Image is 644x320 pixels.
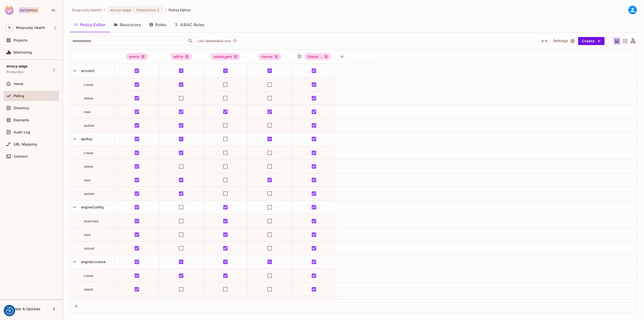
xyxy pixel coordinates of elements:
span: the active workspace [72,8,102,12]
span: create [84,274,93,278]
span: Global Envoy [304,53,331,60]
div: viewer [258,53,281,60]
span: Production [7,70,24,74]
li: / [104,8,105,12]
li: / [165,8,167,12]
span: envoy-edge [7,64,28,68]
span: account [79,68,95,73]
button: Resources [110,18,145,31]
button: Settings [551,37,576,45]
button: ABAC Rules [170,18,209,31]
span: Connect [14,154,28,158]
div: admin [126,53,148,60]
div: nodeAgent [210,53,240,60]
span: update [84,192,94,196]
button: Roles [145,18,170,31]
span: read [84,233,91,237]
span: create [84,151,93,155]
span: Workspace: Rhapsody Health [16,26,45,30]
span: delete [84,96,93,100]
span: Click to refresh data [231,38,238,44]
button: Open [187,38,194,45]
span: refresh [233,39,237,44]
button: Policy Editor [70,18,110,31]
span: Production [137,8,156,12]
span: envoy-edge [110,8,131,12]
span: Help & Updates [14,307,41,311]
span: Elements [14,118,29,122]
span: read [84,178,91,182]
span: update [84,124,94,127]
span: R [6,24,13,31]
span: delete [84,165,93,168]
span: Projects [14,38,28,42]
span: Directory [14,106,29,110]
span: download [84,219,98,223]
span: Audit Log [14,130,30,134]
span: Policy [14,94,24,98]
button: Create [578,37,605,45]
img: SReyMgAAAABJRU5ErkJggg== [5,6,14,15]
span: Policy Editor [169,8,191,12]
span: URL Mapping [14,142,37,146]
p: Last Updated just now [198,39,231,43]
span: upload [84,246,94,250]
span: read [84,110,91,114]
div: editor [170,53,192,60]
span: engineLicense [79,260,106,264]
span: delete [84,288,93,291]
button: Consent Preferences [6,307,13,314]
div: Enterprise [19,7,38,13]
button: A User Set is a dynamically conditioned role, grouping users based on real-time criteria. [297,54,302,59]
button: refresh [232,38,238,44]
span: engineConfig [79,205,104,209]
div: Global ... [304,53,331,60]
img: Revisit consent button [6,307,13,314]
span: : [133,8,135,12]
span: Home [14,82,23,86]
span: apiKey [79,137,93,141]
span: create [84,83,93,87]
span: Monitoring [14,50,32,54]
